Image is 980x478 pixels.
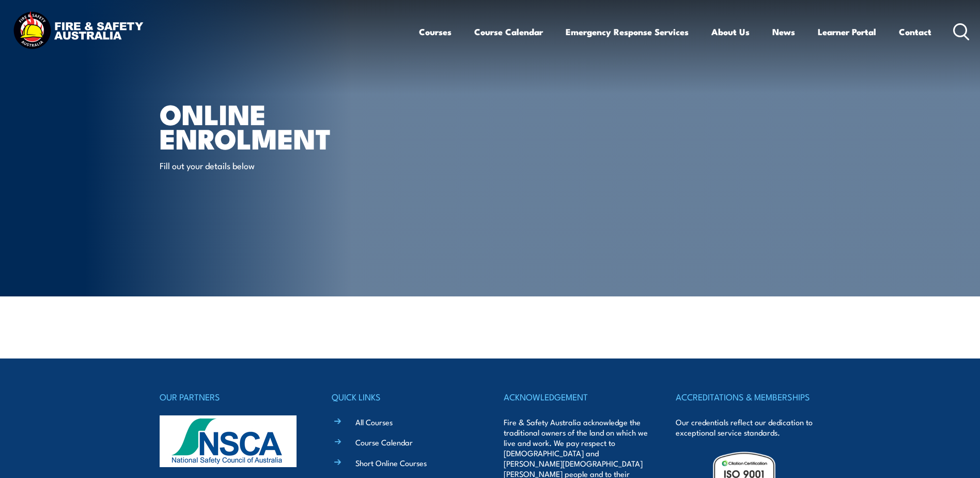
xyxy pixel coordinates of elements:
[355,457,427,468] a: Short Online Courses
[419,18,452,46] a: Courses
[676,417,820,438] p: Our credentials reflect our dedication to exceptional service standards.
[160,415,297,467] img: nsca-logo-footer
[504,390,648,404] h4: ACKNOWLEDGEMENT
[355,437,413,447] a: Course Calendar
[772,18,795,46] a: News
[160,159,348,171] p: Fill out your details below
[474,18,543,46] a: Course Calendar
[676,390,820,404] h4: ACCREDITATIONS & MEMBERSHIPS
[160,101,415,150] h1: Online Enrolment
[332,390,476,404] h4: QUICK LINKS
[818,18,876,46] a: Learner Portal
[160,390,304,404] h4: OUR PARTNERS
[355,416,393,427] a: All Courses
[711,18,750,46] a: About Us
[899,18,931,46] a: Contact
[566,18,689,46] a: Emergency Response Services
